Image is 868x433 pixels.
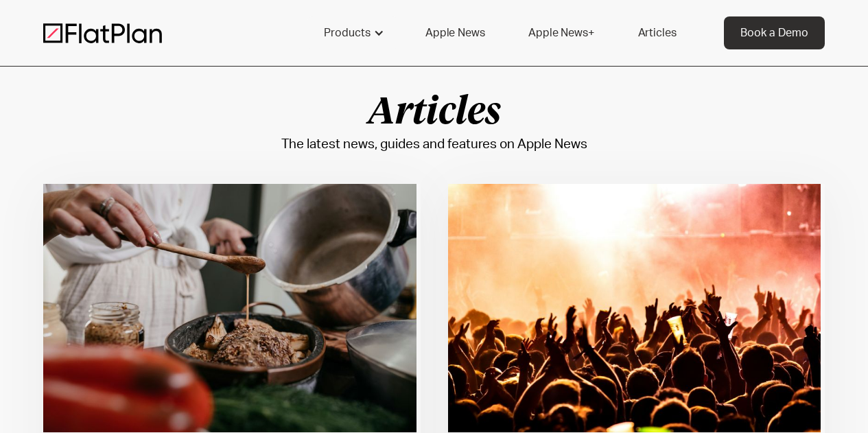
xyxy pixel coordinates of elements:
em: Articles [368,95,501,132]
a: Articles [622,16,693,49]
div: Book a Demo [740,25,808,41]
div: The latest news, guides and features on Apple News [281,133,587,156]
div: Products [307,16,398,49]
a: Book a Demo [724,16,825,49]
a: Apple News+ [512,16,610,49]
a: Apple News [409,16,501,49]
div: Products [324,25,371,41]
